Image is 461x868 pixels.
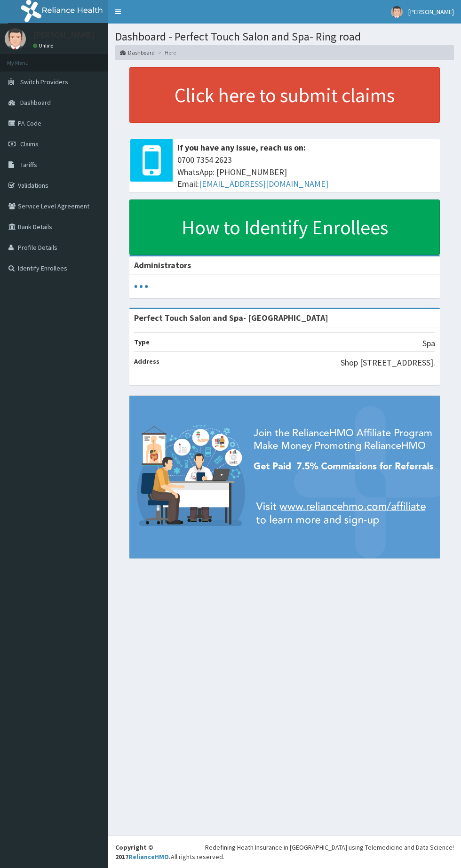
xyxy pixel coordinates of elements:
[205,843,454,852] div: Redefining Heath Insurance in [GEOGRAPHIC_DATA] using Telemedicine and Data Science!
[20,78,68,86] span: Switch Providers
[134,279,148,294] svg: audio-loading
[129,199,440,255] a: How to Identify Enrollees
[33,31,95,39] p: [PERSON_NAME]
[134,357,159,366] b: Address
[20,98,51,107] span: Dashboard
[128,852,169,861] a: RelianceHMO
[134,312,328,323] strong: Perfect Touch Salon and Spa- [GEOGRAPHIC_DATA]
[129,396,440,558] img: provider-team-banner.png
[134,260,191,271] b: Administrators
[20,160,37,169] span: Tariffs
[177,154,435,190] span: 0700 7354 2623 WhatsApp: [PHONE_NUMBER] Email:
[115,31,454,43] h1: Dashboard - Perfect Touch Salon and Spa- Ring road
[341,357,435,369] p: Shop [STREET_ADDRESS].
[20,140,39,148] span: Claims
[120,48,155,56] a: Dashboard
[408,8,454,16] span: [PERSON_NAME]
[177,142,306,153] b: If you have any issue, reach us on:
[129,67,440,123] a: Click here to submit claims
[422,337,435,350] p: Spa
[115,843,171,861] strong: Copyright © 2017 .
[33,42,56,49] a: Online
[199,178,328,189] a: [EMAIL_ADDRESS][DOMAIN_NAME]
[5,28,26,49] img: User Image
[134,338,150,346] b: Type
[391,6,403,18] img: User Image
[156,48,176,56] li: Here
